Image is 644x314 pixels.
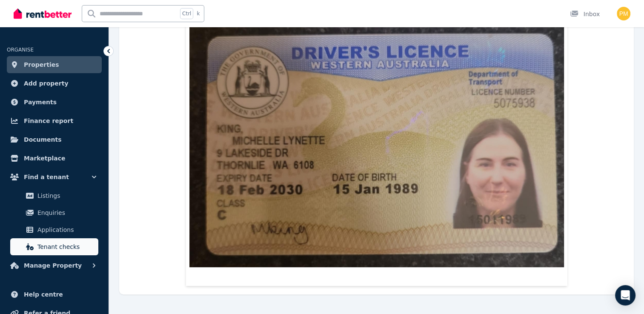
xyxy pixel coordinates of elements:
[10,204,98,221] a: Enquiries
[10,221,98,238] a: Applications
[197,10,200,17] span: k
[7,286,102,303] a: Help centre
[189,26,564,267] img: Screenshot_20250811_205754_Gallery.jpg
[24,134,62,145] span: Documents
[570,10,600,18] div: Inbox
[24,172,69,182] span: Find a tenant
[24,289,63,300] span: Help centre
[37,208,95,218] span: Enquiries
[7,257,102,274] button: Manage Property
[24,97,57,107] span: Payments
[10,238,98,255] a: Tenant checks
[24,116,73,126] span: Finance report
[7,56,102,73] a: Properties
[7,112,102,129] a: Finance report
[7,47,34,53] span: ORGANISE
[7,168,102,186] button: Find a tenant
[615,285,635,305] div: Open Intercom Messenger
[14,7,72,20] img: RentBetter
[7,94,102,111] a: Payments
[10,187,98,204] a: Listings
[7,131,102,148] a: Documents
[37,242,95,252] span: Tenant checks
[617,7,630,20] img: patrick mariannan
[24,78,69,88] span: Add property
[24,153,65,163] span: Marketplace
[37,191,95,201] span: Listings
[7,75,102,92] a: Add property
[37,225,95,235] span: Applications
[24,60,59,70] span: Properties
[180,8,193,19] span: Ctrl
[7,150,102,167] a: Marketplace
[24,260,82,271] span: Manage Property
